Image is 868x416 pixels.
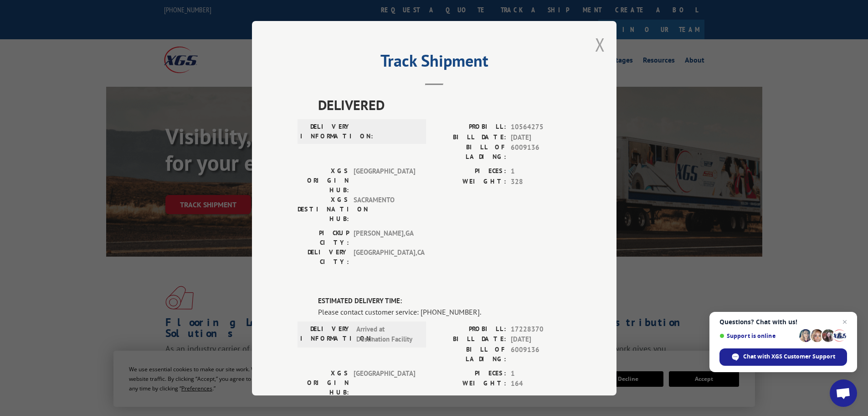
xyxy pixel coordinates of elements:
[830,379,857,407] div: Open chat
[434,142,506,162] label: BILL OF LADING:
[511,324,571,334] span: 17228370
[719,318,847,326] span: Questions? Chat with us!
[719,332,796,339] span: Support is online
[511,142,571,162] span: 6009136
[300,324,352,344] label: DELIVERY INFORMATION:
[354,368,415,397] span: [GEOGRAPHIC_DATA]
[595,32,605,57] button: Close modal
[511,132,571,142] span: [DATE]
[434,324,506,334] label: PROBILL:
[318,306,571,317] div: Please contact customer service: [PHONE_NUMBER].
[300,122,352,141] label: DELIVERY INFORMATION:
[511,334,571,345] span: [DATE]
[298,228,349,247] label: PICKUP CITY:
[839,316,850,327] span: Close chat
[298,368,349,397] label: XGS ORIGIN HUB:
[434,176,506,187] label: WEIGHT:
[743,353,835,361] span: Chat with XGS Customer Support
[434,122,506,132] label: PROBILL:
[719,348,847,366] div: Chat with XGS Customer Support
[511,344,571,363] span: 6009136
[298,166,349,195] label: XGS ORIGIN HUB:
[354,195,415,224] span: SACRAMENTO
[511,176,571,187] span: 328
[511,122,571,132] span: 10564275
[511,379,571,389] span: 164
[511,166,571,177] span: 1
[434,132,506,142] label: BILL DATE:
[434,368,506,379] label: PIECES:
[434,334,506,345] label: BILL DATE:
[511,368,571,379] span: 1
[354,166,415,195] span: [GEOGRAPHIC_DATA]
[298,247,349,267] label: DELIVERY CITY:
[298,54,571,72] h2: Track Shipment
[318,296,571,306] label: ESTIMATED DELIVERY TIME:
[434,166,506,177] label: PIECES:
[318,95,571,115] span: DELIVERED
[434,344,506,363] label: BILL OF LADING:
[354,247,415,267] span: [GEOGRAPHIC_DATA] , CA
[356,324,418,344] span: Arrived at Destination Facility
[434,379,506,389] label: WEIGHT:
[354,228,415,247] span: [PERSON_NAME] , GA
[298,195,349,224] label: XGS DESTINATION HUB:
